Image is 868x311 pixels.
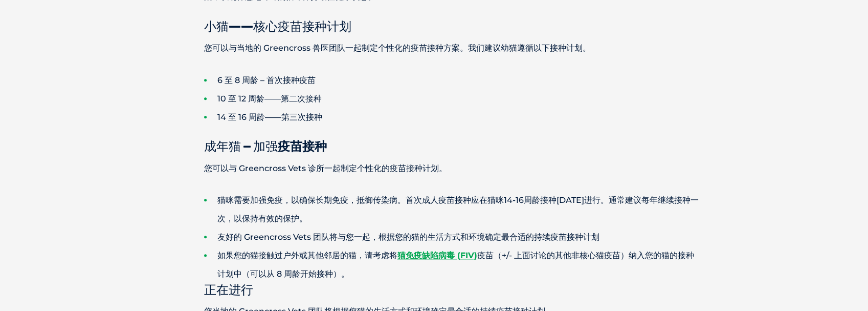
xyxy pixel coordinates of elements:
[204,43,591,53] font: 您可以与当地的 Greencross 兽医团队一起制定个性化的疫苗接种方案。我们建议幼猫遵循以下接种计划。
[204,282,253,297] font: 正在进行
[217,251,397,260] font: 如果您的猫接触过户外或其他邻居的猫，请考虑将
[397,251,477,260] a: 猫免疫缺陷病毒 (FIV)
[217,195,699,223] font: 猫咪需要加强免疫，以确保长期免疫，抵御传染病。首次成人疫苗接种应在猫咪14-16周龄接种[DATE]进行。通常建议每年继续接种一次，以保持有效的保护。
[217,94,322,103] font: 10 至 12 周龄——第二次接种
[204,18,351,34] font: 小猫——核心疫苗接种计划
[217,232,599,242] font: 友好的 Greencross Vets 团队将与您一起，根据您的猫的生活方式和环境确定最合适的持续疫苗接种计划
[217,75,316,85] font: 6 至 8 周龄 – 首次接种疫苗
[204,138,278,154] font: 成年猫 – 加强
[217,112,322,122] font: 14 至 16 周龄——第三次接种
[278,138,327,154] font: 疫苗接种
[204,163,447,173] font: 您可以与 Greencross Vets 诊所一起制定个性化的疫苗接种计划。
